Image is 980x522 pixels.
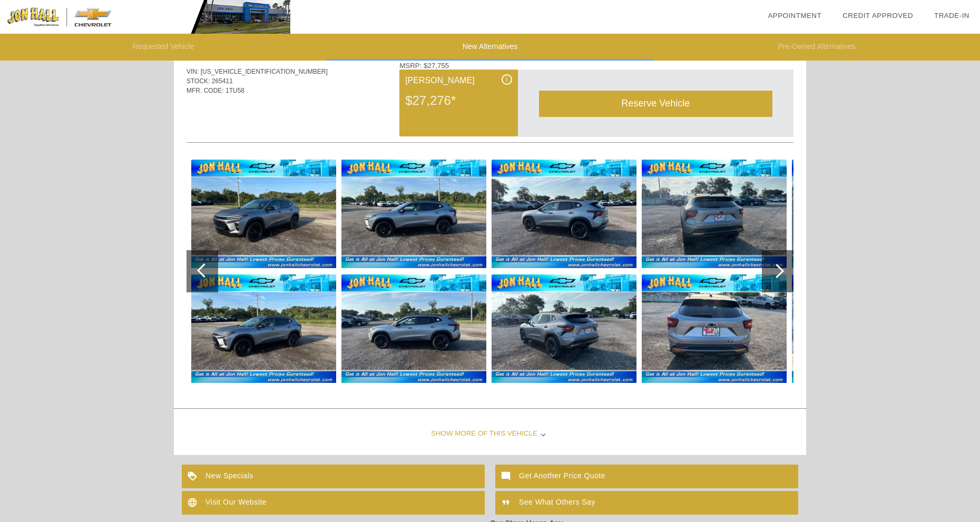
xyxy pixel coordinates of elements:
a: New Specials [182,465,485,488]
img: 10.jpg [792,160,937,268]
img: 11.jpg [792,274,937,383]
a: Visit Our Website [182,491,485,515]
img: ic_loyalty_white_24dp_2x.png [182,465,205,488]
div: [PERSON_NAME] [405,74,512,87]
li: Pre-Owned Alternatives [653,34,980,61]
div: $27,276* [405,87,512,114]
span: 265411 [212,77,233,85]
div: i [502,74,512,85]
img: 5.jpg [341,274,486,383]
img: 8.jpg [642,160,787,268]
span: MFR. CODE: [187,87,224,94]
img: ic_language_white_24dp_2x.png [182,491,205,515]
img: 7.jpg [492,274,636,383]
img: 6.jpg [492,160,636,268]
a: See What Others Say [495,491,798,515]
a: Appointment [768,12,821,19]
li: New Alternatives [327,34,653,61]
img: 3.jpg [191,274,336,383]
div: Quoted on [DATE] 3:17:11 PM [187,111,793,128]
span: VIN: [187,68,199,75]
img: ic_mode_comment_white_24dp_2x.png [495,465,519,488]
img: 4.jpg [341,160,486,268]
a: Get Another Price Quote [495,465,798,488]
div: Show More of this Vehicle [174,413,806,455]
img: 9.jpg [642,274,787,383]
span: [US_VEHICLE_IDENTIFICATION_NUMBER] [201,68,328,75]
span: 1TU58 [226,87,244,94]
div: Reserve Vehicle [539,91,772,116]
img: 2.jpg [191,160,336,268]
img: ic_format_quote_white_24dp_2x.png [495,491,519,515]
span: STOCK: [187,77,210,85]
a: Credit Approved [842,12,913,19]
a: Trade-In [934,12,969,19]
